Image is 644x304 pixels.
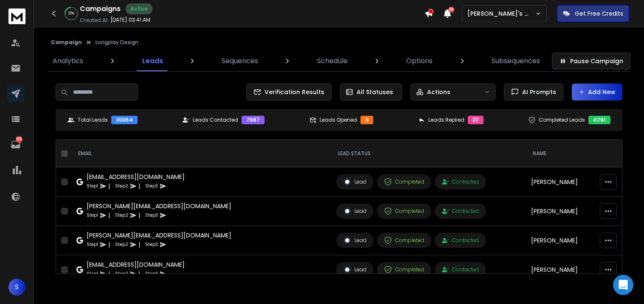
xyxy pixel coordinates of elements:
p: Created At: [80,17,109,24]
button: Verification Results [246,84,332,100]
p: Step 2 [115,240,128,249]
img: logo [8,8,25,24]
a: Leads [137,51,168,71]
p: [DATE] 03:41 AM [110,17,150,23]
div: 20054 [111,116,138,124]
button: AI Prompts [504,84,563,100]
a: 166 [7,136,24,153]
p: Subsequences [492,56,540,66]
div: Contacted [442,208,479,215]
div: 27 [468,116,484,124]
p: | [108,211,110,220]
p: Step 3 [145,240,158,249]
p: Step 3 [145,182,158,190]
a: Sequences [217,51,263,71]
p: Schedule [317,56,348,66]
p: Step 3 [145,270,158,278]
p: | [108,182,110,190]
p: All Statuses [357,88,393,96]
div: Completed [384,207,424,215]
p: Sequences [222,56,258,66]
div: Lead [343,207,366,215]
div: 7887 [242,116,264,124]
div: 4761 [588,116,610,124]
a: Analytics [48,51,88,71]
div: [EMAIL_ADDRESS][DOMAIN_NAME] [87,173,185,181]
p: 23 % [68,11,74,16]
p: Total Leads [78,117,108,123]
div: Completed [384,266,424,273]
p: 166 [16,136,22,143]
p: Step 2 [115,211,128,220]
p: Longplay Design [96,39,138,46]
div: [PERSON_NAME][EMAIL_ADDRESS][DOMAIN_NAME] [87,231,231,240]
p: Leads Opened [320,117,357,123]
h1: Campaigns [80,4,121,14]
div: Contacted [442,266,479,273]
p: Actions [427,88,450,96]
span: Verification Results [261,88,324,96]
a: Options [401,51,438,71]
div: Open Intercom Messenger [613,275,633,295]
span: AI Prompts [519,88,556,96]
div: [EMAIL_ADDRESS][DOMAIN_NAME] [87,260,185,269]
a: Schedule [312,51,353,71]
button: Campaign [51,39,82,46]
p: Leads Replied [428,117,464,123]
p: Options [406,56,433,66]
p: Step 1 [87,270,98,278]
a: Subsequences [487,51,545,71]
p: Step 2 [115,270,128,278]
button: S [8,279,25,296]
th: LEAD STATUS [331,140,526,167]
p: Analytics [53,56,83,66]
button: Get Free Credits [557,5,629,22]
div: Lead [343,237,366,244]
p: Step 1 [87,211,98,220]
button: Add New [572,84,622,100]
p: Completed Leads [539,117,585,123]
p: | [138,182,140,190]
p: | [108,240,110,249]
div: 0 [360,116,373,124]
div: Contacted [442,237,479,244]
p: | [138,270,140,278]
div: Lead [343,266,366,273]
div: Completed [384,178,424,186]
th: EMAIL [71,140,331,167]
p: | [138,240,140,249]
p: Leads [142,56,163,66]
p: Leads Contacted [193,117,238,123]
p: Step 2 [115,182,128,190]
p: Step 1 [87,240,98,249]
p: | [108,270,110,278]
div: Completed [384,237,424,244]
button: Pause Campaign [552,53,630,70]
div: Contacted [442,178,479,185]
p: | [138,211,140,220]
p: Get Free Credits [575,9,623,18]
p: [PERSON_NAME]'s Workspace [467,9,535,18]
div: [PERSON_NAME][EMAIL_ADDRESS][DOMAIN_NAME] [87,202,231,210]
p: Step 1 [87,182,98,190]
span: 50 [448,7,454,13]
p: Step 3 [145,211,158,220]
div: Active [126,3,152,14]
div: Lead [343,178,366,186]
